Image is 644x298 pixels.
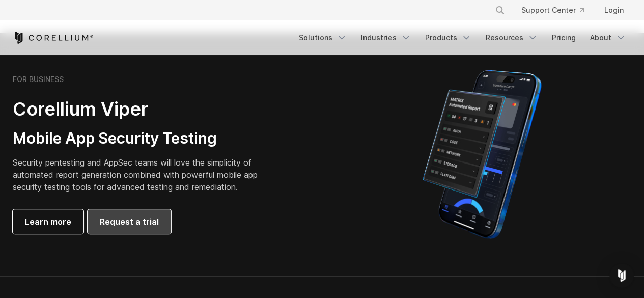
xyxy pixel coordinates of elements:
[483,1,632,19] div: Navigation Menu
[480,29,544,47] a: Resources
[13,98,273,121] h2: Corellium Viper
[13,209,83,234] a: Learn more
[13,129,273,148] h3: Mobile App Security Testing
[546,29,582,47] a: Pricing
[584,29,632,47] a: About
[355,29,417,47] a: Industries
[419,29,478,47] a: Products
[13,75,64,84] h6: FOR BUSINESS
[13,156,273,193] p: Security pentesting and AppSec teams will love the simplicity of automated report generation comb...
[405,65,558,243] img: Corellium MATRIX automated report on iPhone showing app vulnerability test results across securit...
[25,215,71,228] span: Learn more
[513,1,592,19] a: Support Center
[88,209,171,234] a: Request a trial
[293,29,632,47] div: Navigation Menu
[100,215,159,228] span: Request a trial
[491,1,509,19] button: Search
[596,1,632,19] a: Login
[609,263,634,288] div: Open Intercom Messenger
[293,29,353,47] a: Solutions
[13,32,94,44] a: Corellium Home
